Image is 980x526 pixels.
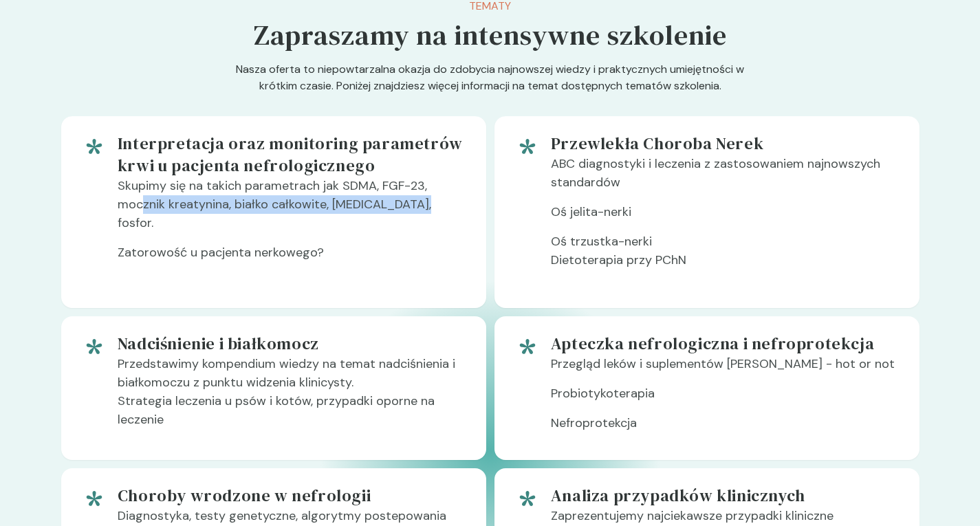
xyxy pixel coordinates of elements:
[118,177,464,243] p: Skupimy się na takich parametrach jak SDMA, FGF-23, mocznik kreatynina, białko całkowite, [MEDICA...
[551,355,897,384] p: Przegląd leków i suplementów [PERSON_NAME] - hot or not
[226,61,754,116] p: Nasza oferta to niepowtarzalna okazja do zdobycia najnowszej wiedzy i praktycznych umiejętności w...
[118,355,464,440] p: Przedstawimy kompendium wiedzy na temat nadciśnienia i białkomoczu z punktu widzenia klinicysty. ...
[118,485,464,507] h5: Choroby wrodzone w nefrologii
[551,485,897,507] h5: Analiza przypadków klinicznych
[551,155,897,203] p: ABC diagnostyki i leczenia z zastosowaniem najnowszych standardów
[118,243,464,273] p: Zatorowość u pacjenta nerkowego?
[254,14,727,56] h5: Zapraszamy na intensywne szkolenie
[551,384,897,414] p: Probiotykoterapia
[551,414,897,443] p: Nefroprotekcja
[118,133,464,177] h5: Interpretacja oraz monitoring parametrów krwi u pacjenta nefrologicznego
[551,333,897,355] h5: Apteczka nefrologiczna i nefroprotekcja
[551,133,897,155] h5: Przewlekła Choroba Nerek
[551,203,897,232] p: Oś jelita-nerki
[551,232,897,281] p: Oś trzustka-nerki Dietoterapia przy PChN
[118,333,464,355] h5: Nadciśnienie i białkomocz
